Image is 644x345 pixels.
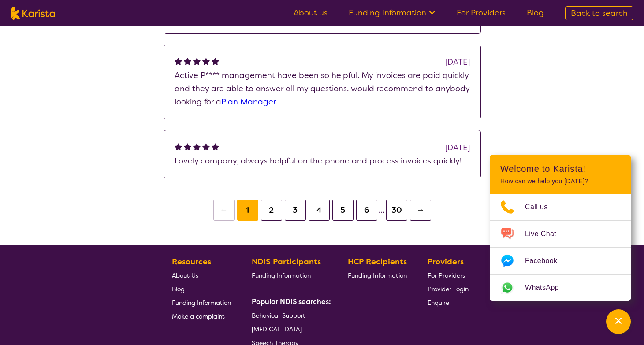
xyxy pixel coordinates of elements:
img: fullstar [193,57,201,65]
p: How can we help you [DATE]? [500,178,620,185]
img: fullstar [184,143,191,150]
img: fullstar [193,143,201,150]
div: Channel Menu [490,155,631,301]
button: Channel Menu [606,309,631,334]
a: Plan Manager [221,96,276,107]
span: Provider Login [428,285,469,293]
span: For Providers [428,271,465,279]
b: Resources [172,256,211,267]
button: 5 [332,200,354,221]
a: Provider Login [428,282,469,296]
button: 4 [309,200,330,221]
span: Behaviour Support [252,312,305,319]
div: [DATE] [445,141,470,154]
button: 3 [285,200,306,221]
button: 2 [261,200,282,221]
img: fullstar [212,57,219,65]
span: Make a complaint [172,312,225,320]
button: ← [213,200,235,221]
img: fullstar [175,57,182,65]
span: Enquire [428,299,449,307]
span: Facebook [525,254,568,267]
img: fullstar [202,143,210,150]
span: Blog [172,285,185,293]
span: Funding Information [348,271,407,279]
img: fullstar [202,57,210,65]
a: Funding Information [172,296,231,309]
span: Funding Information [172,299,231,307]
a: Funding Information [252,268,328,282]
span: Call us [525,200,558,214]
a: Funding Information [349,7,436,18]
p: Lovely company, always helpful on the phone and process invoices quickly! [175,154,470,167]
a: Behaviour Support [252,308,328,322]
button: → [410,200,431,221]
a: Back to search [565,6,633,20]
span: WhatsApp [525,281,570,294]
span: Back to search [571,8,628,19]
a: Blog [527,7,544,18]
button: 6 [356,200,377,221]
button: 1 [237,200,258,221]
b: Providers [428,256,464,267]
img: Karista logo [11,7,55,20]
a: Make a complaint [172,309,231,323]
img: fullstar [212,143,219,150]
a: Blog [172,282,231,296]
a: Funding Information [348,268,407,282]
a: [MEDICAL_DATA] [252,322,328,336]
b: HCP Recipients [348,256,407,267]
b: Popular NDIS searches: [252,297,331,306]
div: [DATE] [445,56,470,69]
span: Funding Information [252,271,311,279]
a: Enquire [428,296,469,309]
img: fullstar [175,143,182,150]
span: … [379,205,385,215]
span: Live Chat [525,227,567,241]
b: NDIS Participants [252,256,321,267]
img: fullstar [184,57,191,65]
a: About us [294,7,328,18]
p: Active P**** management have been so helpful. My invoices are paid quickly and they are able to a... [175,69,470,108]
span: [MEDICAL_DATA] [252,325,302,333]
a: For Providers [428,268,469,282]
a: About Us [172,268,231,282]
span: About Us [172,271,198,279]
a: For Providers [457,7,506,18]
h2: Welcome to Karista! [500,163,620,174]
a: Web link opens in a new tab. [490,275,631,301]
button: 30 [386,200,407,221]
ul: Choose channel [490,194,631,301]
